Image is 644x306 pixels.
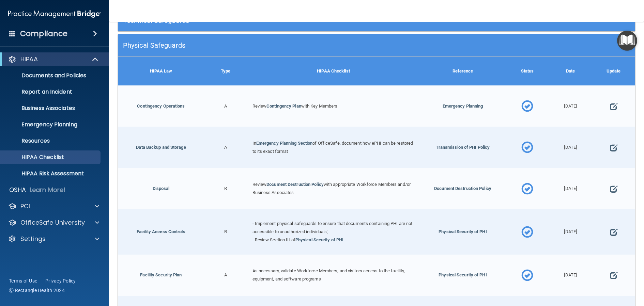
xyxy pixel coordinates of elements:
[8,235,99,243] a: Settings
[592,57,635,85] div: Update
[526,258,636,285] iframe: Drift Widget Chat Controller
[252,268,405,281] span: As necessary, validate Workforce Members, and visitors access to the facility, equipment, and sof...
[118,57,204,85] div: HIPAA Law
[20,219,85,227] p: OfficeSafe University
[8,202,99,210] a: PCI
[252,141,413,154] span: of OfficeSafe, document how ePHI can be restored to its exact format
[549,168,592,209] div: [DATE]
[4,154,97,161] p: HIPAA Checklist
[30,186,66,194] p: Learn More!
[4,105,97,112] p: Business Associates
[20,55,38,63] p: HIPAA
[247,57,420,85] div: HIPAA Checklist
[252,103,267,109] span: Review
[8,55,99,63] a: HIPAA
[20,202,30,210] p: PCI
[443,103,483,109] span: Emergency Planning
[4,72,97,79] p: Documents and Policies
[20,29,67,38] h4: Compliance
[204,127,247,168] div: A
[9,186,26,194] p: OSHA
[549,127,592,168] div: [DATE]
[8,219,99,227] a: OfficeSafe University
[549,255,592,296] div: [DATE]
[4,138,97,144] p: Resources
[301,103,338,109] span: with Key Members
[252,221,413,234] span: - Implement physical safeguards to ensure that documents containing PHI are not accessible to una...
[252,182,267,187] span: Review
[137,103,185,109] a: Contingency Operations
[506,57,549,85] div: Status
[295,237,343,242] a: Physical Security of PHI
[252,237,295,242] span: - Review Section III of
[140,272,182,277] a: Facility Security Plan
[204,85,247,127] div: A
[420,57,506,85] div: Reference
[617,31,637,51] button: Open Resource Center
[266,103,301,109] a: Contingency Plan
[136,145,186,150] a: Data Backup and Storage
[204,209,247,255] div: R
[549,57,592,85] div: Date
[204,255,247,296] div: A
[9,277,37,284] a: Terms of Use
[123,42,501,49] h5: Physical Safeguards
[252,141,256,146] span: In
[123,17,501,24] h5: Technical Safeguards
[4,121,97,128] p: Emergency Planning
[436,145,490,150] span: Transmission of PHI Policy
[45,277,76,284] a: Privacy Policy
[266,182,324,187] a: Document Destruction Policy
[434,186,491,191] span: Document Destruction Policy
[549,85,592,127] div: [DATE]
[549,209,592,255] div: [DATE]
[137,229,185,234] a: Facility Access Controls
[204,57,247,85] div: Type
[439,229,487,234] span: Physical Security of PHI
[4,88,97,95] p: Report an Incident
[252,182,411,195] span: with appropriate Workforce Members and/or Business Associates
[153,186,170,191] a: Disposal
[256,141,313,146] a: Emergency Planning Section
[20,235,46,243] p: Settings
[9,287,65,294] span: Ⓒ Rectangle Health 2024
[4,170,97,177] p: HIPAA Risk Assessment
[8,7,101,21] img: PMB logo
[439,272,487,277] span: Physical Security of PHI
[204,168,247,209] div: R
